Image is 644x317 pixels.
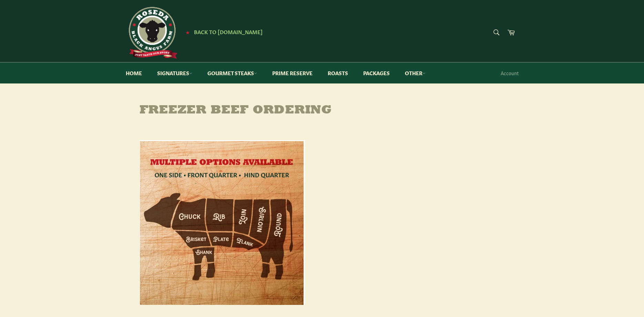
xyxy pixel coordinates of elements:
[119,62,149,83] a: Home
[150,62,199,83] a: Signatures
[356,62,397,83] a: Packages
[398,62,432,83] a: Other
[265,62,319,83] a: Prime Reserve
[321,62,355,83] a: Roasts
[126,104,519,118] h1: Freezer Beef Ordering
[201,62,264,83] a: Gourmet Steaks
[182,29,263,35] a: ★ Back to [DOMAIN_NAME]
[126,7,177,59] img: Roseda Beef
[194,28,263,35] span: Back to [DOMAIN_NAME]
[186,29,190,35] span: ★
[497,63,522,83] a: Account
